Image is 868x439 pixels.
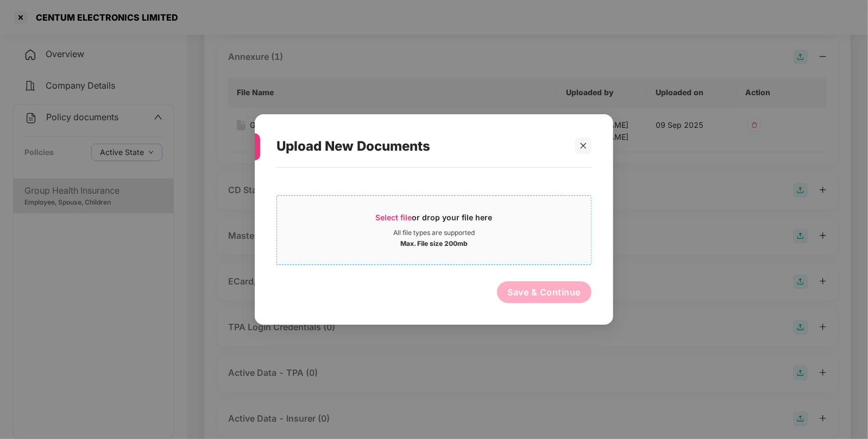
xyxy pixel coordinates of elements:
[393,228,475,237] div: All file types are supported
[497,281,592,303] button: Save & Continue
[376,212,493,228] div: or drop your file here
[276,125,565,168] div: Upload New Documents
[376,213,412,222] span: Select file
[400,237,468,248] div: Max. File size 200mb
[580,142,587,150] span: close
[277,204,591,256] span: Select fileor drop your file hereAll file types are supportedMax. File size 200mb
